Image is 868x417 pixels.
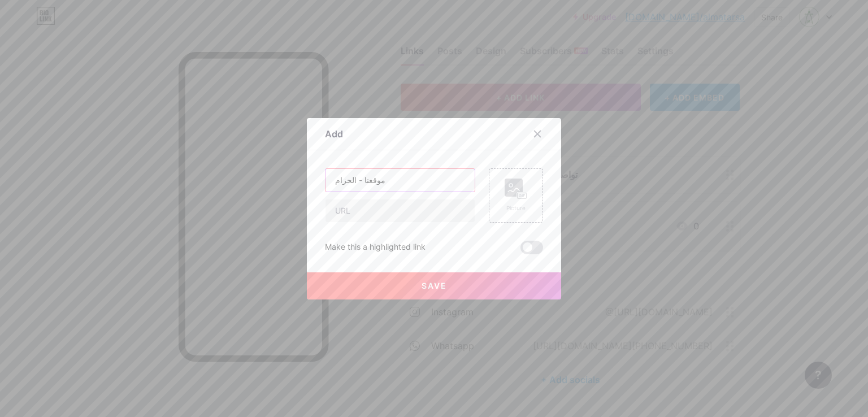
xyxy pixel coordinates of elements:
input: URL [325,199,475,222]
div: Picture [505,204,527,212]
button: Save [307,272,561,299]
span: Save [422,281,447,290]
div: Make this a highlighted link [325,241,426,254]
input: Title [325,169,475,192]
div: Add [325,127,343,141]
